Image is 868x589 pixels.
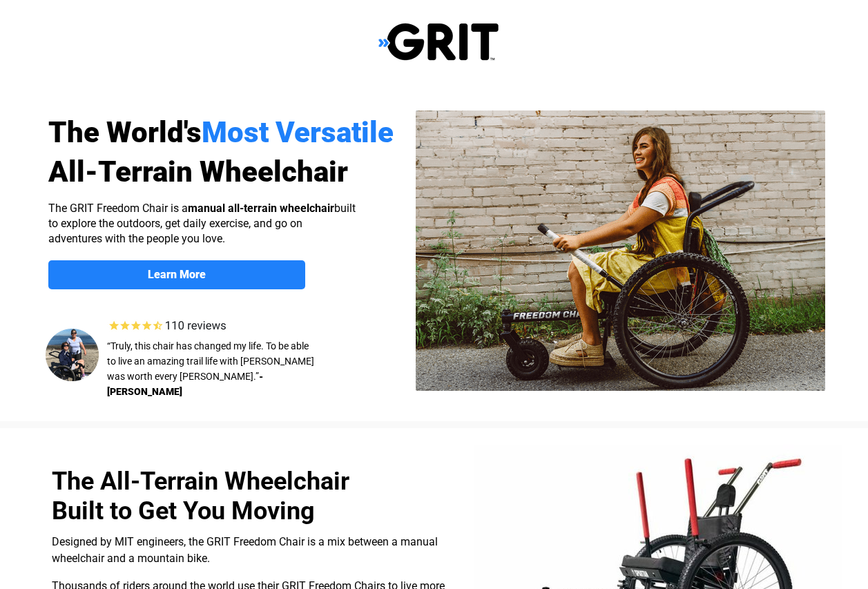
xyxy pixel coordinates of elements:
[188,202,334,215] strong: manual all-terrain wheelchair
[48,260,305,289] a: Learn More
[48,202,356,245] span: The GRIT Freedom Chair is a built to explore the outdoors, get daily exercise, and go on adventur...
[48,155,348,189] span: All-Terrain Wheelchair
[148,268,206,281] strong: Learn More
[52,535,438,565] span: Designed by MIT engineers, the GRIT Freedom Chair is a mix between a manual wheelchair and a moun...
[107,340,314,382] span: “Truly, this chair has changed my life. To be able to live an amazing trail life with [PERSON_NAM...
[202,115,394,149] span: Most Versatile
[48,115,202,149] span: The World's
[52,467,349,525] span: The All-Terrain Wheelchair Built to Get You Moving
